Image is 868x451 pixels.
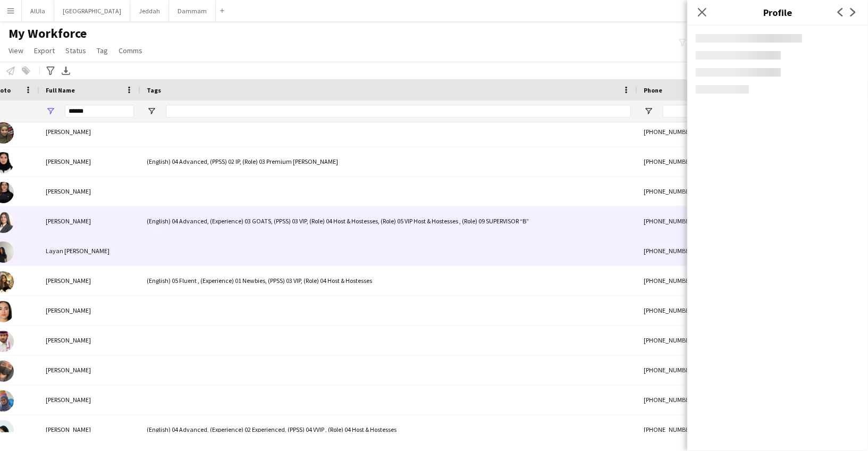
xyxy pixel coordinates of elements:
[119,46,142,55] span: Comms
[637,325,773,355] div: [PHONE_NUMBER]
[44,64,57,77] app-action-btn: Advanced filters
[46,128,91,136] span: [PERSON_NAME]
[54,1,130,21] button: [GEOGRAPHIC_DATA]
[46,106,55,116] button: Open Filter Menu
[34,46,55,55] span: Export
[4,44,28,57] a: View
[140,206,637,236] div: (English) 04 Advanced, (Experience) 03 GOATS, (PPSS) 03 VIP, (Role) 04 Host & Hostesses, (Role) 0...
[97,46,108,55] span: Tag
[46,306,91,314] span: [PERSON_NAME]
[637,355,773,385] div: [PHONE_NUMBER]
[637,385,773,414] div: [PHONE_NUMBER]
[46,217,91,225] span: [PERSON_NAME]
[9,46,23,55] span: View
[92,44,112,57] a: Tag
[140,147,637,176] div: (English) 04 Advanced, (PPSS) 02 IP, (Role) 03 Premium [PERSON_NAME]
[169,1,216,21] button: Dammam
[46,157,91,165] span: [PERSON_NAME]
[46,247,109,255] span: Layan [PERSON_NAME]
[147,106,156,116] button: Open Filter Menu
[140,266,637,295] div: (English) 05 Fluent , (Experience) 01 Newbies, (PPSS) 03 VIP, (Role) 04 Host & Hostesses
[687,5,868,19] h3: Profile
[140,415,637,444] div: (English) 04 Advanced, (Experience) 02 Experienced, (PPSS) 04 VVIP , (Role) 04 Host & Hostesses
[130,1,169,21] button: Jeddah
[637,415,773,444] div: [PHONE_NUMBER]
[9,26,87,41] span: My Workforce
[637,206,773,236] div: [PHONE_NUMBER]
[46,86,75,94] span: Full Name
[147,86,161,94] span: Tags
[637,177,773,206] div: [PHONE_NUMBER]
[46,277,91,285] span: [PERSON_NAME]
[644,86,662,94] span: Phone
[663,105,767,118] input: Phone Filter Input
[65,105,134,118] input: Full Name Filter Input
[46,187,91,195] span: [PERSON_NAME]
[637,147,773,176] div: [PHONE_NUMBER]
[644,106,653,116] button: Open Filter Menu
[22,1,54,21] button: AlUla
[114,44,147,57] a: Comms
[65,46,86,55] span: Status
[46,425,91,433] span: [PERSON_NAME]
[60,64,72,77] app-action-btn: Export XLSX
[637,296,773,325] div: [PHONE_NUMBER]
[46,366,91,374] span: [PERSON_NAME]
[46,396,91,404] span: [PERSON_NAME]
[61,44,90,57] a: Status
[46,336,91,344] span: [PERSON_NAME]
[166,105,631,118] input: Tags Filter Input
[637,117,773,146] div: [PHONE_NUMBER]
[637,236,773,265] div: [PHONE_NUMBER]
[637,266,773,295] div: [PHONE_NUMBER]
[30,44,59,57] a: Export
